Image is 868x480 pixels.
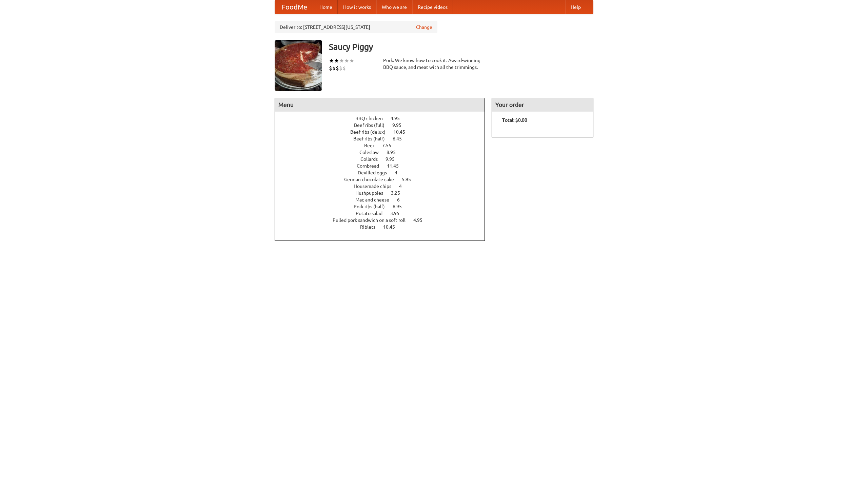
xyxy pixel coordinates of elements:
span: Beer [364,143,381,148]
a: Who we are [376,0,412,14]
a: Housemade chips 4 [354,184,414,189]
a: FoodMe [275,0,314,14]
span: BBQ chicken [355,116,390,121]
h3: Saucy Piggy [329,40,593,54]
span: Potato salad [356,211,389,216]
li: $ [342,64,346,72]
a: Change [416,24,432,31]
span: Housemade chips [354,184,398,189]
li: ★ [349,57,354,64]
li: $ [332,64,336,72]
li: $ [329,64,332,72]
span: 4.95 [413,217,429,223]
li: $ [339,64,342,72]
li: ★ [329,57,334,64]
span: German chocolate cake [344,177,401,182]
span: 6.95 [393,204,409,209]
span: 4.95 [391,116,407,121]
a: Collards 9.95 [360,156,407,162]
span: 6.45 [393,136,409,141]
span: 5.95 [402,177,418,182]
h4: Your order [492,98,593,112]
a: Potato salad 3.95 [356,211,412,216]
span: Cornbread [357,163,386,169]
span: Beef ribs (delux) [350,129,392,135]
img: angular.jpg [275,40,322,91]
a: Beef ribs (delux) 10.45 [350,129,418,135]
a: Recipe videos [412,0,453,14]
li: $ [336,64,339,72]
span: Beef ribs (half) [353,136,392,141]
a: Beer 7.55 [364,143,404,148]
a: Hushpuppies 3.25 [355,190,413,196]
span: Riblets [360,224,382,230]
span: Coleslaw [359,150,386,155]
a: Devilled eggs 4 [358,170,410,175]
span: Pork ribs (half) [354,204,392,209]
span: 3.25 [391,190,407,196]
a: Coleslaw 8.95 [359,150,408,155]
div: Pork. We know how to cook it. Award-winning BBQ sauce, and meat with all the trimmings. [383,57,485,71]
span: 6 [397,197,407,203]
span: 9.95 [386,156,401,162]
a: Home [314,0,338,14]
h4: Menu [275,98,485,112]
li: ★ [339,57,344,64]
a: Riblets 10.45 [360,224,408,230]
span: Mac and cheese [355,197,396,203]
div: Deliver to: [STREET_ADDRESS][US_STATE] [275,21,437,33]
a: Beef ribs (full) 9.95 [354,122,414,128]
span: 8.95 [387,150,402,155]
b: Total: $0.00 [502,117,527,123]
li: ★ [334,57,339,64]
span: 4 [399,184,409,189]
span: 4 [395,170,404,175]
span: 10.45 [393,129,412,135]
span: Beef ribs (full) [354,122,391,128]
a: Mac and cheese 6 [355,197,412,203]
a: BBQ chicken 4.95 [355,116,412,121]
span: 11.45 [387,163,406,169]
span: Hushpuppies [355,190,390,196]
a: Pulled pork sandwich on a soft roll 4.95 [333,217,435,223]
span: Pulled pork sandwich on a soft roll [333,217,412,223]
a: Cornbread 11.45 [357,163,411,169]
a: How it works [338,0,376,14]
span: 7.55 [382,143,398,148]
a: Beef ribs (half) 6.45 [353,136,414,141]
span: Collards [360,156,384,162]
span: 9.95 [392,122,408,128]
span: Devilled eggs [358,170,394,175]
a: Pork ribs (half) 6.95 [354,204,414,209]
span: 3.95 [390,211,406,216]
span: 10.45 [383,224,402,230]
li: ★ [344,57,349,64]
a: Help [565,0,586,14]
a: German chocolate cake 5.95 [344,177,423,182]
